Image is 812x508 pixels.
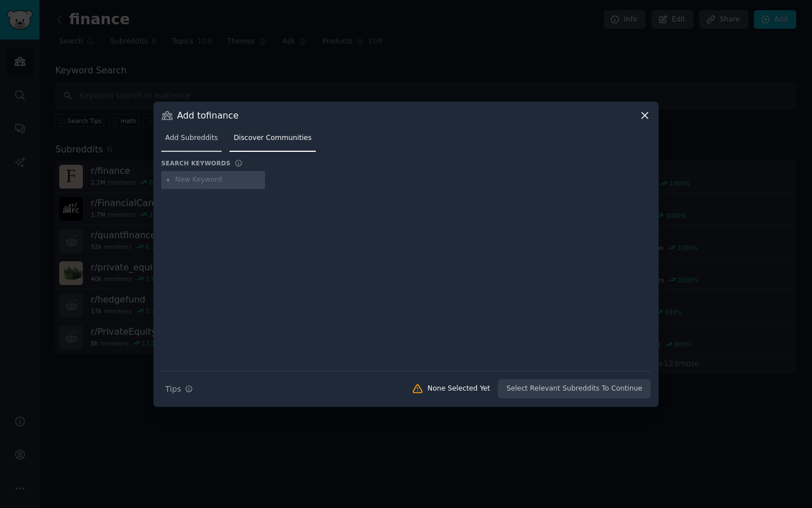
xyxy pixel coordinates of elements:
h3: Search keywords [161,159,231,167]
a: Add Subreddits [161,129,222,152]
h3: Add to finance [177,110,239,121]
span: Discover Communities [233,133,311,143]
div: None Selected Yet [427,384,490,394]
input: New Keyword [175,175,261,185]
a: Discover Communities [230,129,315,152]
button: Tips [161,379,197,399]
span: Add Subreddits [165,133,218,143]
span: Tips [165,383,181,395]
